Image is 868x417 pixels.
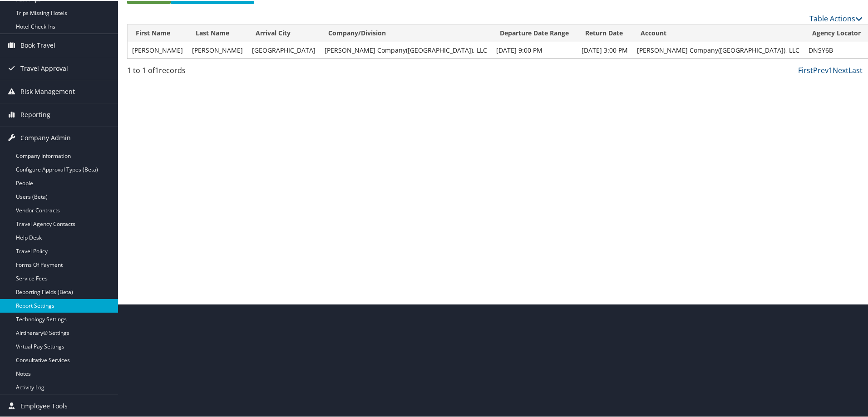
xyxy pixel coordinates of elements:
th: Account: activate to sort column ascending [632,24,804,41]
span: Book Travel [20,33,55,56]
span: Company Admin [20,126,71,148]
span: Reporting [20,103,50,125]
th: Company/Division [320,24,492,41]
th: Last Name: activate to sort column ascending [187,24,247,41]
td: [PERSON_NAME] [128,41,187,58]
a: Table Actions [809,13,863,23]
span: Employee Tools [20,394,68,417]
span: Risk Management [20,79,75,102]
span: Travel Approval [20,56,68,79]
td: [DATE] 9:00 PM [492,41,577,58]
td: [PERSON_NAME] [187,41,247,58]
th: Departure Date Range: activate to sort column ascending [492,24,577,41]
div: 1 to 1 of records [127,64,301,79]
th: First Name: activate to sort column ascending [128,24,187,41]
th: Return Date: activate to sort column ascending [577,24,632,41]
td: [PERSON_NAME] Company([GEOGRAPHIC_DATA]), LLC [320,41,492,58]
a: Next [833,64,848,74]
a: Prev [813,64,829,74]
a: Last [848,64,863,74]
td: [DATE] 3:00 PM [577,41,632,58]
td: [GEOGRAPHIC_DATA] [247,41,320,58]
a: First [798,64,813,74]
td: [PERSON_NAME] Company([GEOGRAPHIC_DATA]), LLC [632,41,804,58]
span: 1 [155,64,159,74]
a: 1 [829,64,833,74]
th: Arrival City: activate to sort column ascending [247,24,320,41]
